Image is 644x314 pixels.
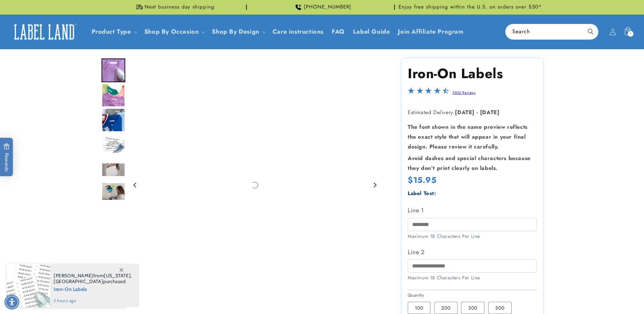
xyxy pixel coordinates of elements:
span: Label Guide [353,28,390,36]
div: Go to slide 1 [102,58,125,82]
button: Go to last slide [131,180,140,190]
a: Care instructions [269,24,328,40]
span: $15.95 [408,175,437,185]
div: Go to slide 6 [102,182,125,206]
strong: [DATE] [455,108,475,116]
span: [GEOGRAPHIC_DATA] [54,278,103,284]
div: Go to slide 5 [102,158,125,181]
h1: Iron-On Labels [408,65,537,82]
a: Join Affiliate Program [394,24,467,40]
summary: Product Type [88,24,140,40]
span: Care instructions [273,28,324,36]
span: Shop By Occasion [144,28,199,36]
strong: The font shown in the name preview reflects the exact style that will appear in your final design... [408,123,528,151]
div: Go to slide 2 [102,83,125,107]
span: Enjoy free shipping within the U.S. on orders over $50* [399,4,542,11]
span: Join Affiliate Program [398,28,463,36]
a: Shop By Design [212,27,259,36]
label: Line 2 [408,247,537,258]
p: Estimated Delivery: [408,108,537,118]
img: null [102,163,125,177]
span: 1 [630,31,631,37]
strong: [DATE] [480,108,500,116]
img: Iron on name labels ironed to shirt collar [102,108,125,132]
label: 200 [434,302,458,314]
label: Label Text: [408,190,436,197]
span: Next business day shipping [145,4,215,11]
div: Go to slide 3 [102,108,125,132]
label: 300 [461,302,484,314]
img: Label Land [10,21,78,42]
div: Maximum 18 Characters Per Line [408,274,537,281]
span: [US_STATE] [104,273,131,279]
img: Iron-On Labels - Label Land [102,182,125,206]
span: Rewards [3,143,10,172]
span: FAQ [332,28,345,36]
button: Next slide [370,180,379,190]
a: Label Land [8,19,81,45]
summary: Shop By Design [208,24,268,40]
a: Product Type [92,27,131,36]
a: 2802 Reviews [453,90,475,95]
span: [PHONE_NUMBER] [304,4,351,11]
a: FAQ [328,24,349,40]
label: 100 [408,302,430,314]
legend: Quantity [408,292,425,299]
strong: Avoid dashes and special characters because they don’t print clearly on labels. [408,154,531,172]
a: Label Guide [349,24,394,40]
span: [PERSON_NAME] [54,273,93,279]
img: Iron on name label being ironed to shirt [102,58,125,82]
img: Iron on name tags ironed to a t-shirt [102,83,125,107]
img: Iron-on name labels with an iron [102,133,125,157]
label: Line 1 [408,205,537,216]
span: 4.5-star overall rating [408,89,449,97]
div: Maximum 18 Characters Per Line [408,233,537,240]
div: Accessibility Menu [4,295,19,310]
summary: Shop By Occasion [140,24,208,40]
strong: - [477,108,478,116]
div: Go to slide 4 [102,133,125,157]
button: Search [583,24,598,39]
span: from , purchased [54,273,132,284]
label: 500 [488,302,512,314]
